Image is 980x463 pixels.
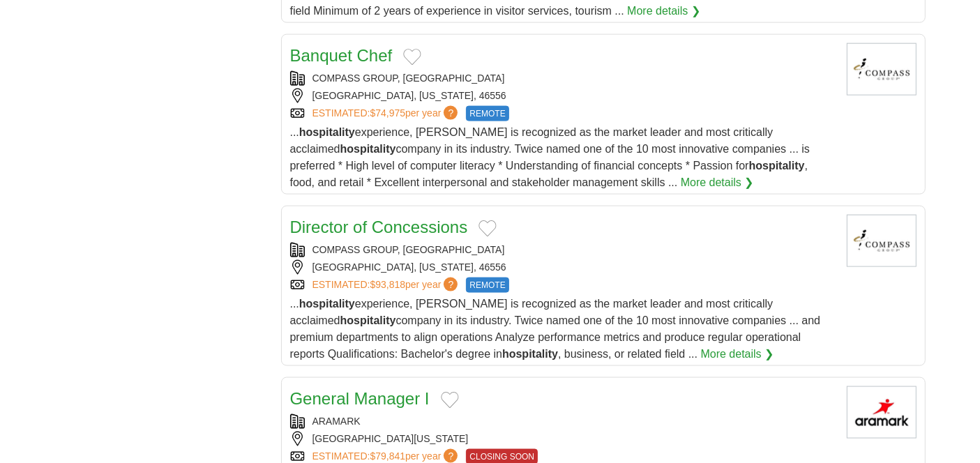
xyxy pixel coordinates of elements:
[441,392,459,409] button: Add to favorite jobs
[312,106,461,121] a: ESTIMATED:$74,975per year?
[444,278,458,291] span: ?
[290,432,836,446] div: [GEOGRAPHIC_DATA][US_STATE]
[370,107,405,119] span: $74,975
[290,46,393,65] a: Banquet Chef
[466,278,508,293] span: REMOTE
[847,43,917,96] img: Compass Group, North America logo
[502,348,558,360] strong: hospitality
[749,160,805,172] strong: hospitality
[290,298,821,360] span: ... experience, [PERSON_NAME] is recognized as the market leader and most critically acclaimed co...
[312,244,505,255] a: COMPASS GROUP, [GEOGRAPHIC_DATA]
[290,260,836,275] div: [GEOGRAPHIC_DATA], [US_STATE], 46556
[627,3,700,20] a: More details ❯
[312,73,505,84] a: COMPASS GROUP, [GEOGRAPHIC_DATA]
[312,278,461,293] a: ESTIMATED:$93,818per year?
[290,218,468,236] a: Director of Concessions
[701,346,774,363] a: More details ❯
[847,215,917,267] img: Compass Group, North America logo
[466,106,508,121] span: REMOTE
[340,143,396,155] strong: hospitality
[299,126,355,138] strong: hospitality
[290,89,836,103] div: [GEOGRAPHIC_DATA], [US_STATE], 46556
[444,449,458,463] span: ?
[370,450,405,462] span: $79,841
[370,279,405,290] span: $93,818
[847,386,917,439] img: Aramark logo
[444,106,458,120] span: ?
[312,416,361,427] a: ARAMARK
[478,220,497,237] button: Add to favorite jobs
[403,49,421,66] button: Add to favorite jobs
[681,174,754,191] a: More details ❯
[290,389,430,408] a: General Manager I
[299,298,355,310] strong: hospitality
[340,314,396,326] strong: hospitality
[290,126,811,188] span: ... experience, [PERSON_NAME] is recognized as the market leader and most critically acclaimed co...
